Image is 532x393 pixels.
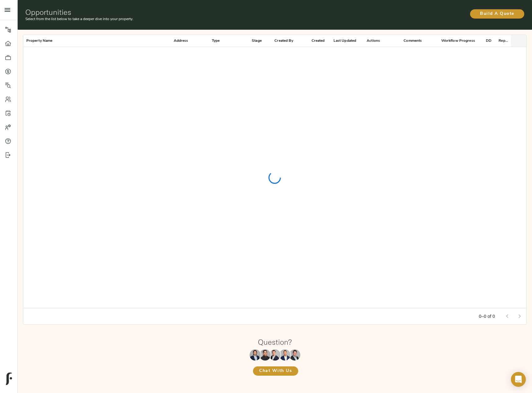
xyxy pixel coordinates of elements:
[86,35,191,47] div: Address
[26,35,53,47] div: Property Name
[495,35,511,47] div: Report
[511,372,526,387] div: Open Intercom Messenger
[334,35,356,47] div: Last Updated
[174,35,188,47] div: Address
[274,35,293,47] div: Created By
[191,35,223,47] div: Type
[328,35,359,47] div: Last Updated
[480,35,495,47] div: DD
[6,373,12,385] img: logo
[259,349,271,361] img: Kenneth Mendonça
[223,35,265,47] div: Stage
[252,35,262,47] div: Stage
[470,9,524,19] button: Build A Quote
[250,349,261,361] img: Maxwell Wu
[367,35,380,47] div: Actions
[386,35,438,47] div: Comments
[289,349,300,361] img: Justin Stamp
[265,35,296,47] div: Created By
[296,35,328,47] div: Created
[499,35,510,47] div: Report
[279,349,290,361] img: Richard Le
[479,313,495,319] p: 0–0 of 0
[253,366,298,376] button: Chat With Us
[259,367,292,375] span: Chat With Us
[403,35,422,47] div: Comments
[486,35,491,47] div: DD
[441,35,475,47] div: Workflow Progress
[438,35,480,47] div: Workflow Progress
[359,35,386,47] div: Actions
[25,16,358,22] p: Select from the list below to take a deeper dive into your property.
[476,10,518,18] span: Build A Quote
[212,35,220,47] div: Type
[312,35,325,47] div: Created
[23,35,86,47] div: Property Name
[258,338,292,346] h1: Question?
[25,8,358,16] h1: Opportunities
[269,349,281,361] img: Zach Frizzera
